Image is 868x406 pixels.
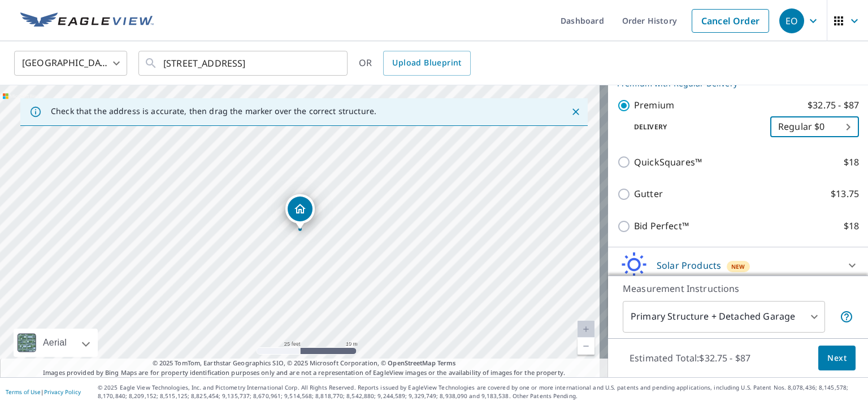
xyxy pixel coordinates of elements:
div: Aerial [14,329,98,357]
div: Primary Structure + Detached Garage [623,301,825,333]
a: Current Level 20, Zoom Out [578,338,594,355]
a: Terms of Use [6,388,41,396]
div: Aerial [40,329,70,357]
input: Search by address or latitude-longitude [163,47,324,79]
div: OR [359,51,471,76]
a: OpenStreetMap [388,359,435,367]
a: Privacy Policy [44,388,81,396]
a: Upload Blueprint [383,51,470,76]
span: New [731,262,745,271]
p: $32.75 - $87 [808,98,859,112]
div: [GEOGRAPHIC_DATA] [14,47,127,79]
p: $18 [844,155,859,169]
button: Close [568,104,583,119]
p: Estimated Total: $32.75 - $87 [620,346,759,370]
div: EO [779,8,804,33]
span: Upload Blueprint [392,56,461,70]
p: Check that the address is accurate, then drag the marker over the correct structure. [51,106,376,116]
div: Regular $0 [770,111,859,143]
p: QuickSquares™ [634,155,702,169]
img: EV Logo [20,12,154,29]
p: Bid Perfect™ [634,219,689,233]
p: $13.75 [831,187,859,201]
span: © 2025 TomTom, Earthstar Geographics SIO, © 2025 Microsoft Corporation, © [153,359,456,368]
button: Next [818,346,856,371]
span: Next [827,351,847,365]
p: Measurement Instructions [623,282,853,295]
div: Dropped pin, building 1, Residential property, 2906 2nd Ave N Seattle, WA 98109 [285,194,315,229]
p: © 2025 Eagle View Technologies, Inc. and Pictometry International Corp. All Rights Reserved. Repo... [98,383,862,400]
a: Terms [437,359,456,367]
p: Solar Products [657,259,721,272]
p: Delivery [617,122,770,132]
a: Cancel Order [692,9,769,33]
span: Your report will include the primary structure and a detached garage if one exists. [840,310,853,324]
div: Solar ProductsNew [617,252,859,279]
p: Premium [634,98,674,112]
a: Current Level 20, Zoom In Disabled [578,321,594,338]
p: $18 [844,219,859,233]
p: Gutter [634,187,663,201]
p: | [6,388,81,395]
